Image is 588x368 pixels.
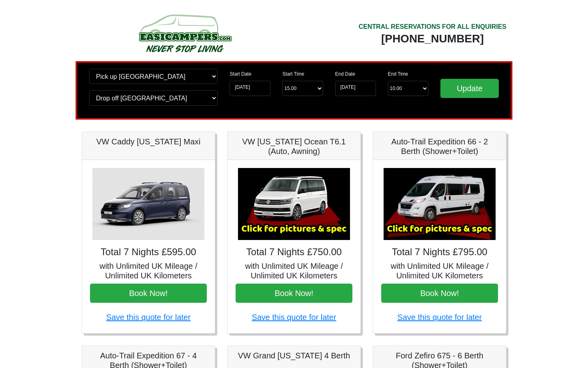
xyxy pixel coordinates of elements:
h5: with Unlimited UK Mileage / Unlimited UK Kilometers [236,261,352,280]
label: Start Date [230,70,251,78]
input: Return Date [335,81,376,96]
input: Start Date [230,81,270,96]
button: Book Now! [381,284,498,303]
img: Auto-Trail Expedition 66 - 2 Berth (Shower+Toilet) [384,168,496,240]
h5: VW [US_STATE] Ocean T6.1 (Auto, Awning) [236,137,352,156]
label: End Time [388,70,408,78]
div: CENTRAL RESERVATIONS FOR ALL ENQUIRIES [358,22,506,32]
label: End Date [335,70,355,78]
label: Start Time [282,70,304,78]
img: campers-checkout-logo.png [109,11,261,55]
a: Save this quote for later [252,313,336,322]
a: Save this quote for later [397,313,482,322]
a: Save this quote for later [106,313,190,322]
img: VW California Ocean T6.1 (Auto, Awning) [238,168,350,240]
button: Book Now! [90,284,207,303]
h5: with Unlimited UK Mileage / Unlimited UK Kilometers [90,261,207,280]
h4: Total 7 Nights £795.00 [381,246,498,258]
h4: Total 7 Nights £750.00 [236,246,352,258]
div: [PHONE_NUMBER] [358,32,506,46]
button: Book Now! [236,284,352,303]
img: VW Caddy California Maxi [92,168,204,240]
h5: VW Grand [US_STATE] 4 Berth [236,351,352,360]
input: Update [440,79,499,98]
h5: VW Caddy [US_STATE] Maxi [90,137,207,146]
h5: with Unlimited UK Mileage / Unlimited UK Kilometers [381,261,498,280]
h5: Auto-Trail Expedition 66 - 2 Berth (Shower+Toilet) [381,137,498,156]
h4: Total 7 Nights £595.00 [90,246,207,258]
